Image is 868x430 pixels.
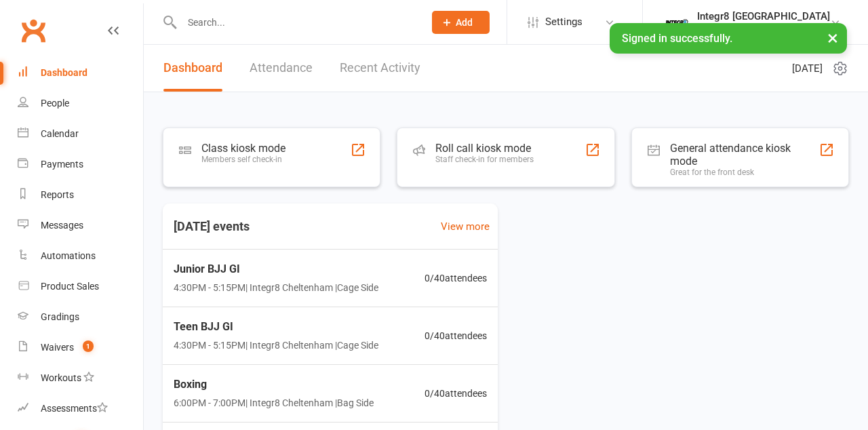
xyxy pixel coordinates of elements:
div: Reports [41,189,74,200]
input: Search... [178,13,414,32]
span: Settings [545,7,583,37]
button: × [821,23,845,52]
a: Reports [18,180,143,210]
span: 4:30PM - 5:15PM | Integr8 Cheltenham | Cage Side [174,338,378,353]
div: Great for the front desk [670,168,819,177]
a: Waivers 1 [18,332,143,363]
div: People [41,98,69,109]
div: Members self check-in [201,155,285,164]
span: Junior BJJ GI [174,260,378,278]
div: Integr8 [GEOGRAPHIC_DATA] [697,10,830,22]
span: 4:30PM - 5:15PM | Integr8 Cheltenham | Cage Side [174,280,378,295]
a: People [18,88,143,119]
span: 0 / 40 attendees [425,271,487,286]
div: General attendance kiosk mode [670,142,819,168]
span: Add [456,17,473,28]
span: 0 / 40 attendees [425,386,487,401]
span: 6:00PM - 7:00PM | Integr8 Cheltenham | Bag Side [174,395,374,410]
a: Product Sales [18,271,143,302]
span: [DATE] [792,60,823,77]
a: Attendance [250,45,313,92]
span: 0 / 40 attendees [425,328,487,343]
img: thumb_image1744271085.png [663,9,690,36]
div: Gradings [41,311,79,322]
div: Dashboard [41,67,87,78]
span: 1 [83,340,94,352]
a: View more [441,218,490,235]
a: Messages [18,210,143,241]
div: Calendar [41,128,79,139]
a: Clubworx [16,14,50,47]
div: Staff check-in for members [435,155,534,164]
a: Payments [18,149,143,180]
div: Automations [41,250,96,261]
span: Teen BJJ GI [174,318,378,336]
div: Roll call kiosk mode [435,142,534,155]
div: Assessments [41,403,108,414]
a: Recent Activity [340,45,420,92]
span: Signed in successfully. [622,32,732,45]
a: Dashboard [163,45,222,92]
span: Boxing [174,376,374,393]
a: Assessments [18,393,143,424]
div: Integr8 [GEOGRAPHIC_DATA] [697,22,830,35]
div: Messages [41,220,83,231]
div: Payments [41,159,83,170]
a: Automations [18,241,143,271]
a: Workouts [18,363,143,393]
div: Waivers [41,342,74,353]
div: Class kiosk mode [201,142,285,155]
a: Dashboard [18,58,143,88]
a: Calendar [18,119,143,149]
button: Add [432,11,490,34]
h3: [DATE] events [163,214,260,239]
a: Gradings [18,302,143,332]
div: Workouts [41,372,81,383]
div: Product Sales [41,281,99,292]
